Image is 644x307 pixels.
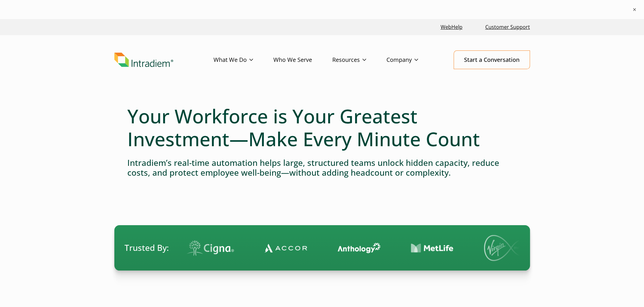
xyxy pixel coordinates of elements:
button: × [631,6,638,13]
img: Virgin Media logo. [482,235,526,261]
a: Customer Support [483,20,532,34]
h4: Intradiem’s real-time automation helps large, structured teams unlock hidden capacity, reduce cos... [127,158,517,178]
a: What We Do [214,51,273,69]
img: Contact Center Automation Accor Logo [263,243,305,253]
a: Start a Conversation [454,50,530,69]
span: Trusted By: [124,242,169,254]
a: Who We Serve [273,51,332,69]
a: Resources [332,51,386,69]
h1: Your Workforce is Your Greatest Investment—Make Every Minute Count [127,105,517,150]
a: Company [386,51,438,69]
img: Intradiem [114,53,173,67]
a: Link opens in a new window [438,20,465,34]
a: Link to homepage of Intradiem [114,53,214,67]
img: Contact Center Automation MetLife Logo [409,243,452,253]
